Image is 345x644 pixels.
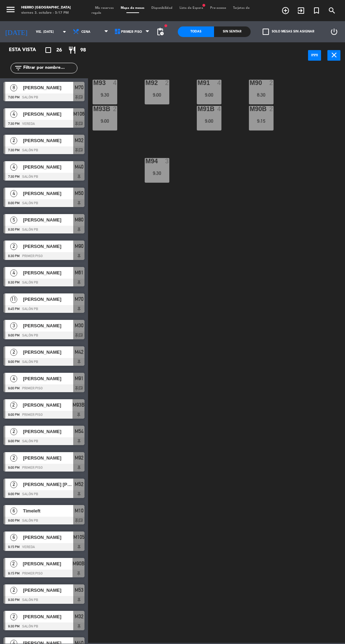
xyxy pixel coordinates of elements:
[10,243,17,250] span: 2
[269,80,274,86] div: 2
[23,64,77,72] input: Filtrar por nombre...
[75,136,83,145] span: M32
[176,6,207,10] span: Lista de Espera
[145,171,169,176] div: 9:30
[117,6,148,10] span: Mapa de mesas
[73,401,84,409] span: M93B
[178,26,214,37] div: Todas
[4,46,51,54] div: Esta vista
[75,268,83,277] span: M61
[330,51,338,59] i: close
[10,560,17,567] span: 2
[312,6,321,15] i: turned_in_not
[23,401,73,409] span: [PERSON_NAME]
[23,454,73,462] span: [PERSON_NAME]
[197,106,198,112] div: M91B
[75,83,83,92] span: M70
[75,454,83,462] span: M92
[75,506,83,515] span: M10
[250,80,250,86] div: M90
[145,92,169,97] div: 9:00
[308,50,321,61] button: power_input
[10,164,17,171] span: 4
[10,613,17,620] span: 2
[10,137,17,144] span: 2
[23,322,73,329] span: [PERSON_NAME]
[23,296,73,303] span: [PERSON_NAME]
[113,80,117,86] div: 4
[23,348,73,356] span: [PERSON_NAME]
[81,30,90,34] span: Cena
[197,80,198,86] div: M91
[68,46,76,54] i: restaurant
[269,106,274,112] div: 2
[249,119,274,123] div: 9:15
[297,6,305,15] i: exit_to_app
[21,11,71,16] div: viernes 3. octubre - 5:17 PM
[249,92,274,97] div: 8:30
[75,586,83,594] span: M53
[23,243,73,250] span: [PERSON_NAME]
[75,480,83,488] span: M52
[56,46,62,54] span: 26
[263,29,314,35] label: Solo mesas sin asignar
[10,111,17,118] span: 4
[164,24,168,28] span: fiber_manual_record
[93,119,117,123] div: 9:00
[10,217,17,224] span: 5
[60,28,69,36] i: arrow_drop_down
[44,46,52,54] i: crop_square
[23,163,73,171] span: [PERSON_NAME]
[10,349,17,356] span: 2
[10,269,17,277] span: 4
[10,190,17,197] span: 4
[23,375,73,382] span: [PERSON_NAME]
[10,587,17,594] span: 2
[23,534,73,541] span: [PERSON_NAME]
[23,110,73,118] span: [PERSON_NAME]
[10,508,17,515] span: 6
[92,6,117,10] span: Mis reservas
[10,402,17,409] span: 2
[217,106,221,112] div: 4
[10,84,17,91] span: 8
[165,158,169,164] div: 3
[263,29,269,35] span: check_box_outline_blank
[14,64,23,72] i: filter_list
[156,28,164,36] span: pending_actions
[23,137,73,144] span: [PERSON_NAME]
[10,296,17,303] span: 11
[214,26,250,37] div: Sin sentar
[75,348,83,356] span: M42
[121,30,142,34] span: Primer Piso
[75,374,83,383] span: M91
[148,6,176,10] span: Disponibilidad
[10,481,17,488] span: 2
[23,190,73,197] span: [PERSON_NAME]
[23,507,73,515] span: Timeleft
[10,428,17,435] span: 2
[165,80,169,86] div: 2
[23,560,73,567] span: [PERSON_NAME]
[207,6,230,10] span: Pre-acceso
[5,4,16,15] i: menu
[10,534,17,541] span: 6
[23,587,73,594] span: [PERSON_NAME]
[75,242,83,250] span: M90
[75,427,83,436] span: M54
[23,216,73,224] span: [PERSON_NAME]
[10,455,17,462] span: 2
[250,106,250,112] div: M90B
[73,559,84,568] span: M90B
[23,481,73,488] span: [PERSON_NAME] [PERSON_NAME]
[5,4,16,17] button: menu
[75,295,83,303] span: M70
[23,428,73,435] span: [PERSON_NAME]
[328,6,336,15] i: search
[23,84,73,91] span: [PERSON_NAME]
[197,119,221,123] div: 9:00
[10,375,17,382] span: 4
[197,92,221,97] div: 9:00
